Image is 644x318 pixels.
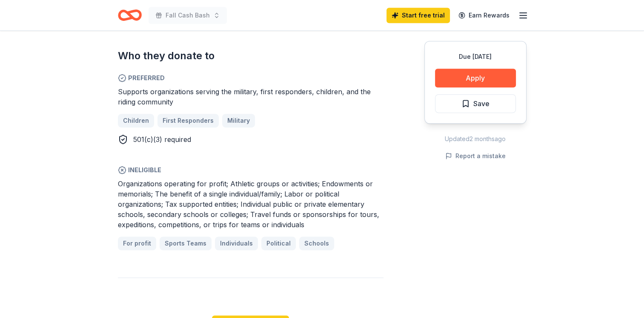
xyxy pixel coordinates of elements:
button: Save [435,94,516,113]
div: Updated 2 months ago [424,134,527,144]
a: Sports Teams [160,237,212,250]
span: Ineligible [118,165,384,175]
span: 501(c)(3) required [133,135,191,144]
a: Earn Rewards [453,8,515,23]
span: Military [227,116,250,126]
span: Children [123,116,149,126]
span: First Responders [163,116,214,126]
span: Organizations operating for profit; Athletic groups or activities; Endowments or memorials; The b... [118,179,379,229]
span: Schools [304,238,329,249]
a: Start free trial [386,8,450,23]
span: Save [473,98,489,109]
div: Due [DATE] [435,52,516,62]
button: Fall Cash Bash [149,7,227,24]
a: Political [261,237,296,250]
a: Schools [299,237,334,250]
button: Report a mistake [445,151,506,161]
span: Political [266,238,291,249]
a: Military [222,114,255,127]
span: Individuals [220,238,253,249]
a: First Responders [157,114,219,127]
span: Fall Cash Bash [166,10,210,20]
span: Sports Teams [165,238,206,249]
button: Apply [435,69,516,87]
span: Preferred [118,73,384,83]
span: Supports organizations serving the military, first responders, children, and the riding community [118,87,371,106]
a: Home [118,5,142,25]
span: For profit [123,238,151,249]
a: Children [118,114,154,127]
h2: Who they donate to [118,49,384,63]
a: For profit [118,237,156,250]
a: Individuals [215,237,258,250]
